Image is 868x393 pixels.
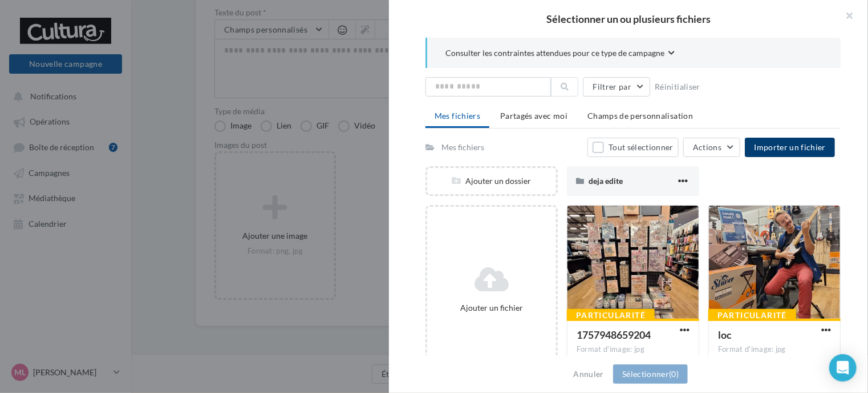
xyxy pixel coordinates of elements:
div: Format d'image: jpg [718,344,831,355]
div: Mes fichiers [441,142,484,153]
span: Importer un fichier [754,142,826,152]
h2: Sélectionner un ou plusieurs fichiers [407,14,850,24]
button: Annuler [569,367,609,381]
div: Ajouter un dossier [427,175,556,187]
button: Consulter les contraintes attendues pour ce type de campagne [445,47,675,61]
button: Sélectionner(0) [613,364,688,384]
span: Actions [693,142,721,152]
div: Particularité [708,309,796,322]
span: Consulter les contraintes attendues pour ce type de campagne [445,47,664,59]
span: deja edite [589,176,623,186]
div: Open Intercom Messenger [829,354,857,382]
span: 1757948659204 [577,328,651,341]
div: Ajouter un fichier [432,302,551,314]
span: loc [718,328,732,341]
span: Mes fichiers [435,111,480,121]
button: Filtrer par [583,77,650,97]
span: Partagés avec moi [500,111,567,121]
button: Tout sélectionner [587,138,679,157]
button: Réinitialiser [650,80,705,94]
div: Particularité [567,309,655,322]
span: Champs de personnalisation [587,111,693,121]
span: (0) [669,369,679,379]
div: Format d'image: jpg [577,344,689,355]
button: Importer un fichier [745,138,835,157]
button: Actions [683,138,740,157]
